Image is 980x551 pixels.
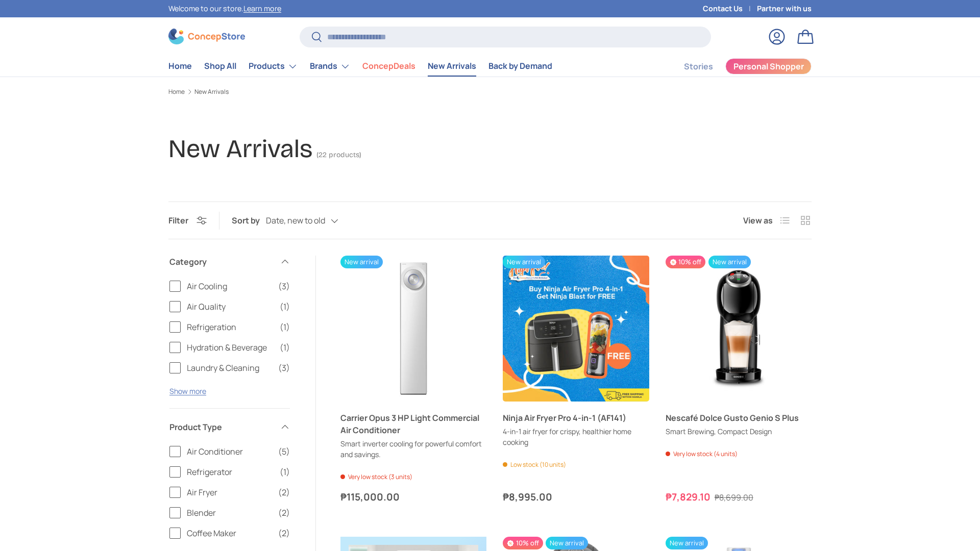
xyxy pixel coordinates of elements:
a: Personal Shopper [725,58,812,74]
span: New arrival [708,256,751,268]
img: https://concepstore.ph/products/ninja-air-fryer-pro-4-in-1-af141 [503,256,649,402]
span: (2) [278,527,290,539]
span: Air Conditioner [187,445,272,458]
a: Carrier Opus 3 HP Light Commercial Air Conditioner [340,412,486,436]
span: 10% off [503,537,543,549]
a: New Arrivals [194,89,229,95]
a: Brands [310,56,350,77]
span: (1) [280,341,290,354]
a: Ninja Air Fryer Pro 4-in-1 (AF141) [503,256,649,402]
summary: Product Type [169,409,290,445]
summary: Products [242,56,304,77]
span: Air Cooling [187,280,272,292]
a: Nescafé Dolce Gusto Genio S Plus [666,256,812,402]
span: Personal Shopper [733,62,804,70]
button: Filter [168,215,207,226]
a: New Arrivals [428,56,476,76]
button: Date, new to old [266,212,359,230]
span: Coffee Maker [187,527,272,539]
span: (1) [280,466,290,478]
p: Welcome to our store. [168,3,281,14]
span: (2) [278,507,290,519]
nav: Secondary [659,56,812,77]
span: View as [743,214,773,227]
a: Shop All [204,56,236,76]
a: Stories [684,57,713,77]
span: (5) [278,445,290,458]
img: https://concepstore.ph/products/carrier-opus-3-hp-light-commercial-air-conditioner [340,256,486,402]
span: New arrival [340,256,383,268]
nav: Breadcrumbs [168,87,812,96]
span: Laundry & Cleaning [187,362,272,374]
span: Filter [168,215,188,226]
span: (2) [278,486,290,498]
a: Back by Demand [488,56,552,76]
span: New arrival [546,537,588,549]
a: Home [168,56,192,76]
span: Air Quality [187,300,274,313]
summary: Category [169,243,290,280]
nav: Primary [168,56,552,77]
button: Show more [169,386,206,396]
img: ConcepStore [168,29,245,44]
span: Product Type [169,421,274,433]
img: https://concepstore.ph/products/genio-s-plus [666,256,812,402]
a: Nescafé Dolce Gusto Genio S Plus [666,412,812,424]
span: New arrival [503,256,545,268]
span: (3) [278,362,290,374]
a: ConcepDeals [362,56,415,76]
span: (22 products) [316,151,361,159]
a: Partner with us [757,3,812,14]
span: Air Fryer [187,486,272,498]
a: Ninja Air Fryer Pro 4-in-1 (AF141) [503,412,649,424]
span: (3) [278,280,290,292]
span: Date, new to old [266,216,325,226]
span: Refrigeration [187,321,274,333]
span: Blender [187,507,272,519]
h1: New Arrivals [168,134,312,164]
span: (1) [280,300,290,313]
a: Contact Us [703,3,757,14]
span: Category [169,256,274,268]
span: Refrigerator [187,466,274,478]
a: Products [249,56,298,77]
summary: Brands [304,56,356,77]
span: Hydration & Beverage [187,341,274,354]
span: (1) [280,321,290,333]
a: Learn more [243,4,281,13]
label: Sort by [232,214,266,227]
a: Home [168,89,185,95]
span: New arrival [666,537,708,549]
a: Carrier Opus 3 HP Light Commercial Air Conditioner [340,256,486,402]
span: 10% off [666,256,705,268]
